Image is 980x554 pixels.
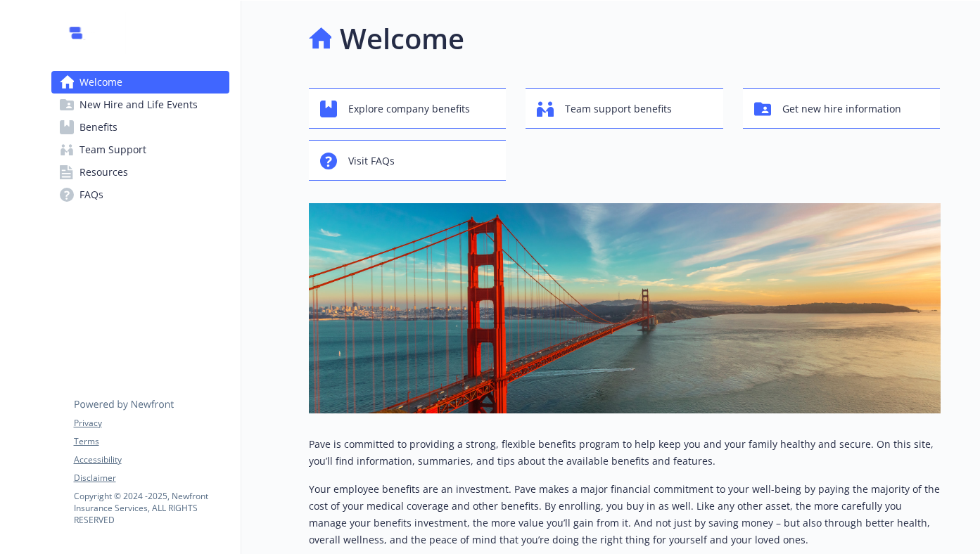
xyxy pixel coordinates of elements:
[79,71,122,94] span: Welcome
[79,138,146,161] span: Team Support
[51,183,229,206] a: FAQs
[309,140,507,181] button: Visit FAQs
[79,94,198,116] span: New Hire and Life Events
[74,472,229,484] a: Disclaimer
[79,116,117,138] span: Benefits
[309,481,941,548] p: Your employee benefits are an investment. Pave makes a major financial commitment to your well-be...
[348,148,395,174] span: Visit FAQs
[782,96,901,122] span: Get new hire information
[526,88,723,129] button: Team support benefits
[348,96,470,122] span: Explore company benefits
[74,417,229,430] a: Privacy
[74,453,229,466] a: Accessibility
[79,183,103,206] span: FAQs
[51,116,229,138] a: Benefits
[74,490,229,526] p: Copyright © 2024 - 2025 , Newfront Insurance Services, ALL RIGHTS RESERVED
[309,88,507,129] button: Explore company benefits
[309,436,941,470] p: Pave is committed to providing a strong, flexible benefits program to help keep you and your fami...
[309,203,941,413] img: overview page banner
[74,435,229,448] a: Terms
[743,88,941,129] button: Get new hire information
[565,96,672,122] span: Team support benefits
[51,161,229,183] a: Resources
[79,161,128,183] span: Resources
[51,94,229,116] a: New Hire and Life Events
[51,71,229,94] a: Welcome
[51,138,229,161] a: Team Support
[340,18,464,60] h1: Welcome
